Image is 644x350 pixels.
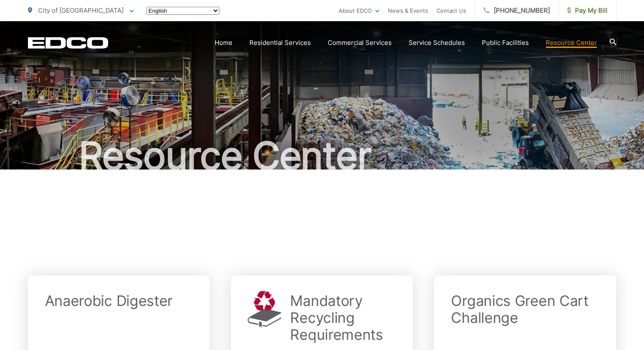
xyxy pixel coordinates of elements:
a: Public Facilities [482,38,529,48]
a: About EDCO [339,6,379,16]
a: Home [215,38,232,48]
a: Commercial Services [328,38,392,48]
h1: Resource Center [28,135,616,177]
select: Select a language [146,7,219,15]
a: Residential Services [249,38,311,48]
a: Contact Us [437,6,466,16]
a: Resource Center [546,38,597,48]
span: City of [GEOGRAPHIC_DATA] [38,6,124,14]
h2: Anaerobic Digester [45,292,173,309]
a: News & Events [388,6,428,16]
span: Pay My Bill [567,6,608,16]
a: EDCD logo. Return to the homepage. [28,37,108,49]
h2: Organics Green Cart Challenge [451,292,599,326]
h2: Mandatory Recycling Requirements [290,292,396,343]
a: Service Schedules [409,38,465,48]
